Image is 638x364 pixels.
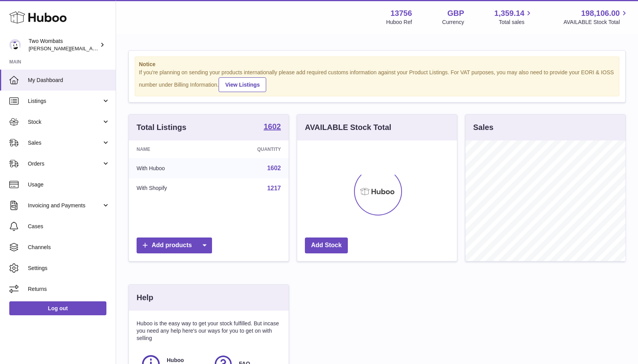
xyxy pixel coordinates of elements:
[129,140,215,158] th: Name
[264,123,281,132] a: 1602
[581,8,620,19] span: 198,106.00
[499,19,533,26] span: Total sales
[219,77,266,92] a: View Listings
[28,97,102,105] span: Listings
[139,69,615,92] div: If you're planning on sending your products internationally please add required customs informati...
[28,244,110,251] span: Channels
[390,8,412,19] strong: 13756
[137,238,212,253] a: Add products
[494,8,525,19] span: 1,359.14
[28,285,110,293] span: Returns
[129,158,215,178] td: With Huboo
[9,39,21,51] img: philip.carroll@twowombats.com
[29,38,98,52] div: Two Wombats
[28,265,110,272] span: Settings
[137,320,281,342] p: Huboo is the easy way to get your stock fulfilled. But incase you need any help here's our ways f...
[9,301,106,315] a: Log out
[137,122,186,133] h3: Total Listings
[137,292,153,303] h3: Help
[267,185,281,191] a: 1217
[473,122,493,133] h3: Sales
[28,223,110,230] span: Cases
[305,122,391,133] h3: AVAILABLE Stock Total
[305,238,348,253] a: Add Stock
[28,181,110,188] span: Usage
[29,45,197,51] span: [PERSON_NAME][EMAIL_ADDRESS][PERSON_NAME][DOMAIN_NAME]
[139,61,615,68] strong: Notice
[447,8,464,19] strong: GBP
[494,8,534,26] a: 1,359.14 Total sales
[28,139,102,147] span: Sales
[28,160,102,167] span: Orders
[129,178,215,198] td: With Shopify
[264,123,281,130] strong: 1602
[28,202,102,209] span: Invoicing and Payments
[267,165,281,171] a: 1602
[215,140,289,158] th: Quantity
[563,19,629,26] span: AVAILABLE Stock Total
[28,118,102,126] span: Stock
[563,8,629,26] a: 198,106.00 AVAILABLE Stock Total
[442,19,464,26] div: Currency
[386,19,412,26] div: Huboo Ref
[28,77,110,84] span: My Dashboard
